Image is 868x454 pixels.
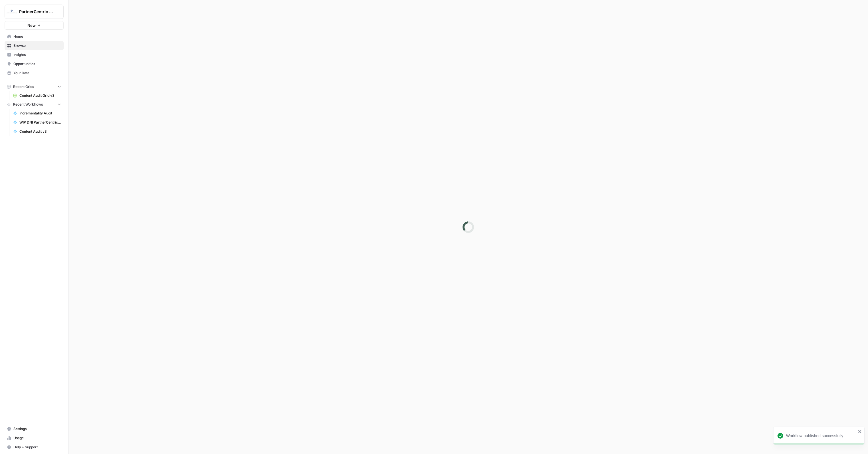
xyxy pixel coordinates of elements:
[11,127,64,136] a: Content Audit v3
[19,129,61,134] span: Content Audit v3
[5,32,64,41] a: Home
[5,443,64,452] button: Help + Support
[13,61,61,66] span: Opportunities
[13,70,61,76] span: Your Data
[5,424,64,433] a: Settings
[19,111,61,116] span: Incrementality Audit
[13,84,34,89] span: Recent Grids
[5,41,64,50] a: Browse
[11,109,64,118] a: Incrementality Audit
[13,426,61,431] span: Settings
[5,433,64,443] a: Usage
[19,9,54,15] span: PartnerCentric Sales Tools
[5,59,64,68] a: Opportunities
[786,433,856,439] div: Workflow published successfully
[13,34,61,39] span: Home
[13,43,61,48] span: Browse
[13,445,61,450] span: Help + Support
[11,118,64,127] a: WIP DNI PartnerCentric GA4 Agent v2
[5,82,64,91] button: Recent Grids
[13,102,43,107] span: Recent Workflows
[5,21,64,30] button: New
[19,93,61,98] span: Content Audit Grid v3
[858,429,862,434] button: close
[5,50,64,59] a: Insights
[7,7,17,17] img: PartnerCentric Sales Tools Logo
[19,120,61,125] span: WIP DNI PartnerCentric GA4 Agent v2
[5,68,64,78] a: Your Data
[5,100,64,109] button: Recent Workflows
[5,5,64,19] button: Workspace: PartnerCentric Sales Tools
[11,91,64,100] a: Content Audit Grid v3
[13,52,61,57] span: Insights
[27,23,36,28] span: New
[13,435,61,441] span: Usage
